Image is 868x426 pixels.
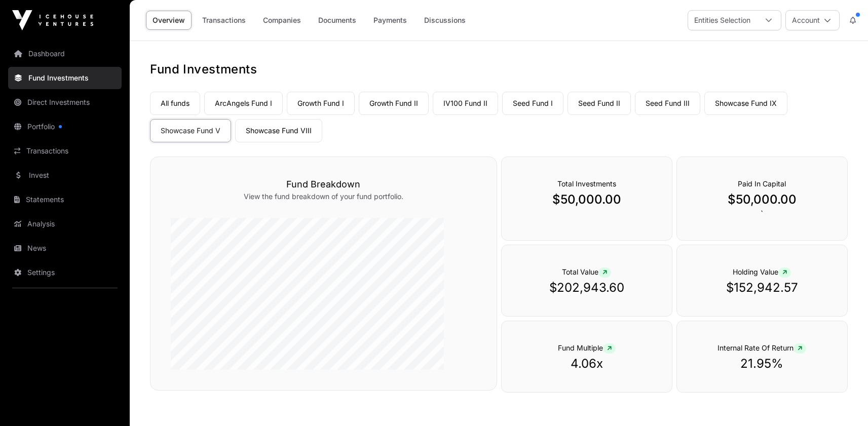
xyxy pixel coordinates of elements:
a: Dashboard [8,43,122,65]
a: Showcase Fund VIII [235,119,322,142]
div: ` [676,157,848,241]
p: View the fund breakdown of your fund portfolio. [171,191,476,202]
a: Transactions [196,11,252,30]
div: Entities Selection [688,11,757,30]
a: Overview [146,11,192,30]
p: $50,000.00 [522,191,652,208]
a: Settings [8,261,122,284]
p: $50,000.00 [697,191,827,208]
a: Payments [367,11,413,30]
iframe: Chat Widget [817,377,868,426]
span: Fund Multiple [558,343,616,352]
a: Discussions [418,11,472,30]
span: Internal Rate Of Return [718,343,806,352]
a: ArcAngels Fund I [204,92,283,115]
a: Analysis [8,213,122,235]
p: $202,943.60 [522,280,652,296]
img: Icehouse Ventures Logo [12,10,93,30]
a: Direct Investments [8,91,122,113]
a: Seed Fund I [502,92,563,115]
span: Total Investments [557,179,616,188]
a: Showcase Fund IX [704,92,787,115]
a: Invest [8,164,122,186]
span: Total Value [562,267,611,276]
a: News [8,237,122,259]
a: Statements [8,188,122,211]
a: Transactions [8,140,122,162]
p: 4.06x [522,356,652,372]
h3: Fund Breakdown [171,177,476,191]
p: $152,942.57 [697,280,827,296]
a: Growth Fund I [287,92,355,115]
a: Portfolio [8,115,122,138]
a: Seed Fund II [568,92,631,115]
h1: Fund Investments [150,61,848,78]
a: Showcase Fund V [150,119,231,142]
a: Fund Investments [8,67,122,89]
a: All funds [150,92,200,115]
a: Seed Fund III [635,92,700,115]
a: Documents [312,11,363,30]
a: Growth Fund II [359,92,429,115]
a: IV100 Fund II [433,92,498,115]
span: Paid In Capital [738,179,786,188]
a: Companies [256,11,308,30]
p: 21.95% [697,356,827,372]
button: Account [785,10,840,30]
span: Holding Value [733,267,791,276]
